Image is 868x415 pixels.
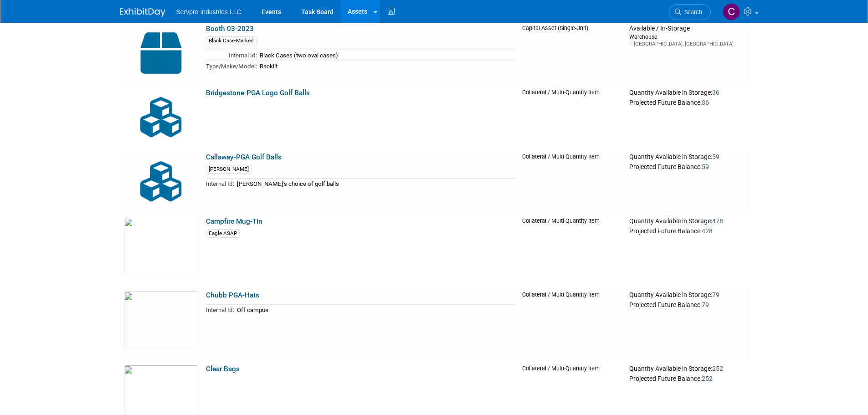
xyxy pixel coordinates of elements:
span: 428 [702,227,713,235]
a: Booth 03-2023 [206,25,254,33]
span: 36 [702,99,709,106]
a: Callaway-PGA Golf Balls [206,153,282,161]
div: Quantity Available in Storage: [629,153,745,161]
span: Search [681,9,702,15]
img: ExhibitDay [120,8,165,17]
span: 252 [702,375,713,382]
td: Internal Id: [206,50,257,61]
td: Black Cases (two oval cases) [257,50,515,61]
img: Collateral-Icon-2.png [123,153,199,210]
div: Quantity Available in Storage: [629,217,745,225]
div: Projected Future Balance: [629,225,745,236]
td: Collateral / Multi-Quantity Item [519,85,626,149]
td: Internal Id: [206,305,234,315]
div: Eagle ASAP [206,229,240,238]
td: Collateral / Multi-Quantity Item [519,149,626,214]
span: 252 [712,365,723,372]
div: Projected Future Balance: [629,299,745,309]
span: Servpro Industries LLC [176,8,241,15]
span: 79 [702,301,709,308]
div: Black Case-Marked [206,36,257,45]
td: Backlit [257,61,515,71]
div: Warehouse [629,33,745,41]
div: Projected Future Balance: [629,161,745,171]
td: Type/Make/Model: [206,61,257,71]
span: 59 [712,153,719,160]
div: Projected Future Balance: [629,373,745,383]
td: Collateral / Multi-Quantity Item [519,214,626,287]
span: 59 [702,163,709,170]
span: 79 [712,291,719,298]
div: Available / In-Storage [629,25,745,33]
td: Internal Id: [206,179,234,189]
img: Capital-Asset-Icon-2.png [123,25,199,82]
div: Quantity Available in Storage: [629,365,745,373]
td: [PERSON_NAME]'s choice of golf balls [234,179,515,189]
div: Projected Future Balance: [629,97,745,107]
a: Search [669,4,711,20]
img: Collateral-Icon-2.png [123,89,199,146]
td: Off campus [234,305,515,315]
a: Bridgestone-PGA Logo Golf Balls [206,89,310,97]
td: Collateral / Multi-Quantity Item [519,287,626,361]
a: Chubb PGA-Hats [206,291,259,299]
span: 478 [712,217,723,225]
div: Quantity Available in Storage: [629,291,745,299]
a: Campfire Mug-Tin [206,217,262,225]
img: Chris Chassagneux [723,3,740,20]
a: Clear Bags [206,365,240,373]
div: [GEOGRAPHIC_DATA], [GEOGRAPHIC_DATA] [629,41,745,47]
span: 36 [712,89,719,96]
div: Quantity Available in Storage: [629,89,745,97]
td: Capital Asset (Single-Unit) [519,21,626,85]
div: [PERSON_NAME] [206,165,252,174]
